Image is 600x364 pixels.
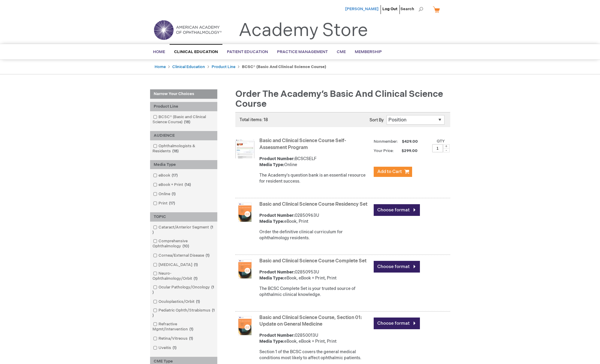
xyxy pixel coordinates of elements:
strong: Nonmember: [374,138,398,145]
span: $299.00 [395,148,418,153]
div: The Academy's question bank is an essential resource for resident success. [259,172,371,184]
img: Basic and Clinical Science Course, Section 01: Update on General Medicine [235,316,255,335]
a: Refractive Mgmt/Intervention1 [152,321,216,332]
a: Ocular Pathology/Oncology1 [152,285,216,295]
span: Clinical Education [174,49,218,54]
span: 10 [181,244,191,249]
a: [PERSON_NAME] [345,7,378,11]
span: Practice Management [277,49,328,54]
span: Add to Cart [377,169,402,175]
strong: Your Price: [374,148,394,153]
input: Qty [432,144,443,152]
span: 18 [182,120,192,124]
strong: Product Number: [259,156,295,161]
span: 1 [194,299,201,304]
span: $429.00 [401,139,419,144]
span: 1 [170,192,177,196]
a: Basic and Clinical Science Course Residency Set [259,201,367,207]
strong: Media Type: [259,339,284,344]
span: Total items: 18 [240,117,268,122]
div: AUDIENCE [150,131,217,140]
a: eBook17 [152,173,180,178]
div: Media Type [150,160,217,169]
span: 14 [183,182,192,187]
div: TOPIC [150,212,217,222]
a: Choose format [374,204,420,216]
a: Log Out [382,7,397,11]
a: Oculoplastics/Orbit1 [152,299,202,305]
div: 02850963U eBook, Print [259,213,371,225]
span: 1 [152,308,215,318]
span: 17 [167,201,176,206]
div: 02850013U eBook, eBook + Print, Print [259,333,371,345]
div: Order the definitive clinical curriculum for ophthalmology residents. [259,229,371,241]
strong: Product Number: [259,270,295,275]
a: Academy Store [239,20,368,41]
span: 1 [192,276,199,281]
span: Membership [355,49,382,54]
img: Basic and Clinical Science Course Self-Assessment Program [235,139,255,158]
label: Qty [437,139,445,144]
strong: Media Type: [259,219,284,224]
a: Print17 [152,201,177,206]
button: Add to Cart [374,167,412,177]
div: The BCSC Complete Set is your trusted source of ophthalmic clinical knowledge. [259,286,371,298]
span: 1 [188,327,195,332]
span: Order the Academy’s Basic and Clinical Science Course [235,89,443,109]
span: 1 [152,225,213,235]
strong: Narrow Your Choices [150,89,217,99]
a: Cataract/Anterior Segment1 [152,225,216,235]
a: Choose format [374,318,420,329]
img: Basic and Clinical Science Course Residency Set [235,203,255,222]
a: BCSC® (Basic and Clinical Science Course)18 [152,114,216,125]
a: Product Line [212,64,235,69]
strong: Media Type: [259,162,284,167]
a: Cornea/External Disease1 [152,253,212,258]
div: 02850953U eBook, eBook + Print, Print [259,269,371,281]
strong: BCSC® (Basic and Clinical Science Course) [242,64,326,69]
div: BCSCSELF Online [259,156,371,168]
span: Patient Education [227,49,268,54]
a: Home [155,64,166,69]
a: eBook + Print14 [152,182,193,188]
img: Basic and Clinical Science Course Complete Set [235,259,255,279]
span: 1 [204,253,211,258]
a: Clinical Education [172,64,205,69]
a: Neuro-Ophthalmology/Orbit1 [152,271,216,282]
a: Uveitis1 [152,345,179,351]
strong: Media Type: [259,276,284,281]
a: [MEDICAL_DATA]1 [152,262,200,268]
span: 1 [171,345,178,350]
strong: Product Number: [259,333,295,338]
div: Product Line [150,102,217,111]
span: 18 [171,149,180,154]
span: 17 [170,173,179,178]
a: Choose format [374,261,420,273]
label: Sort By [369,118,384,123]
span: 1 [188,336,194,341]
strong: Product Number: [259,213,295,218]
a: Retina/Vitreous1 [152,336,195,342]
span: Home [153,49,165,54]
span: Search [400,3,423,15]
a: Comprehensive Ophthalmology10 [152,238,216,249]
a: Ophthalmologists & Residents18 [152,143,216,154]
a: Basic and Clinical Science Course Self-Assessment Program [259,138,346,151]
a: Basic and Clinical Science Course Complete Set [259,258,366,264]
a: Basic and Clinical Science Course, Section 01: Update on General Medicine [259,315,362,327]
a: Pediatric Ophth/Strabismus1 [152,308,216,318]
div: Section 1 of the BCSC covers the general medical conditions most likely to affect ophthalmic pati... [259,349,371,361]
span: 1 [152,285,214,295]
a: Online1 [152,191,178,197]
span: 1 [192,262,199,267]
span: CME [337,49,346,54]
